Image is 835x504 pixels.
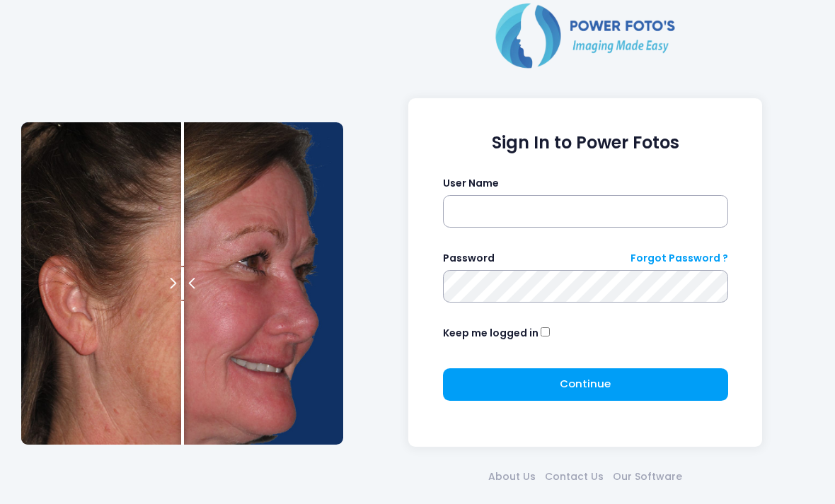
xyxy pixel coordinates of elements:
h1: Sign In to Power Fotos [443,133,728,153]
a: About Us [484,469,541,484]
a: Forgot Password ? [630,251,728,266]
label: Password [443,251,495,266]
a: Our Software [609,469,687,484]
label: Keep me logged in [443,326,539,341]
label: User Name [443,176,499,191]
a: Contact Us [541,469,609,484]
button: Continue [443,368,728,401]
span: Continue [560,376,611,391]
